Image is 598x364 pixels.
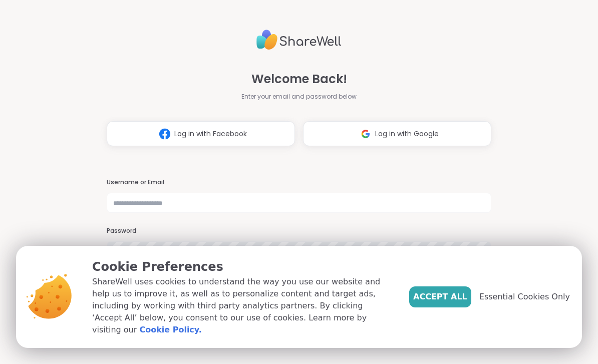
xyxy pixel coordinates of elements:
span: Enter your email and password below [241,92,357,101]
h3: Username or Email [107,178,491,187]
img: ShareWell Logomark [155,125,174,143]
button: Log in with Facebook [107,121,295,146]
a: Cookie Policy. [139,324,201,336]
p: ShareWell uses cookies to understand the way you use our website and help us to improve it, as we... [92,276,393,336]
span: Log in with Google [375,129,439,139]
img: ShareWell Logomark [356,125,375,143]
button: Log in with Google [303,121,491,146]
span: Welcome Back! [251,70,347,88]
p: Cookie Preferences [92,258,393,276]
span: Essential Cookies Only [479,291,570,303]
h3: Password [107,227,491,235]
span: Log in with Facebook [174,129,247,139]
img: ShareWell Logo [256,26,342,54]
button: Accept All [409,286,471,307]
span: Accept All [413,291,467,303]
